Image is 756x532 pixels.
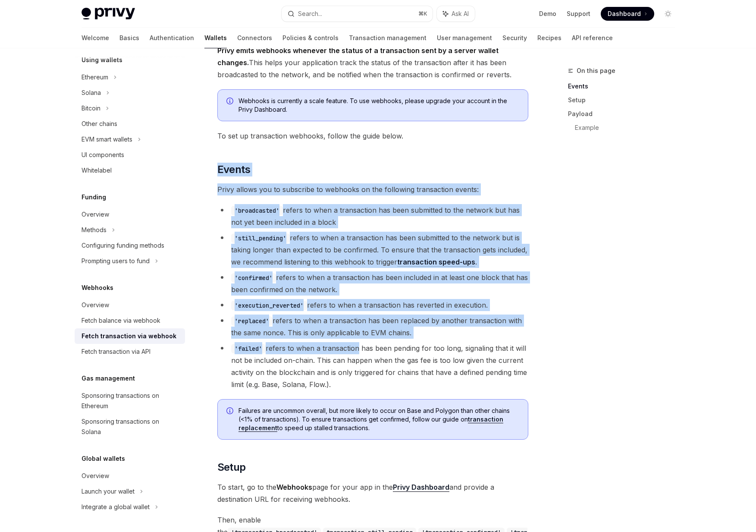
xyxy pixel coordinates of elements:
[349,28,427,48] a: Transaction management
[75,414,185,440] a: Sponsoring transactions on Solana
[217,271,528,296] li: refers to when a transaction has been included in at least one block that has been confirmed on t...
[608,9,641,18] span: Dashboard
[82,103,100,113] div: Bitcoin
[82,165,112,176] div: Whitelabel
[82,486,135,497] div: Launch your wallet
[437,6,475,22] button: Ask AI
[75,147,185,163] a: UI components
[82,150,124,160] div: UI components
[75,328,185,344] a: Fetch transaction via webhook
[82,283,113,293] h5: Webhooks
[82,300,109,310] div: Overview
[82,453,125,464] h5: Global wallets
[237,28,272,48] a: Connectors
[437,28,492,48] a: User management
[661,7,675,21] button: Toggle dark mode
[82,225,107,235] div: Methods
[238,97,519,114] span: Webhooks is currently a scale feature. To use webhooks, please upgrade your account in the Privy ...
[82,416,180,437] div: Sponsoring transactions on Solana
[217,183,528,195] span: Privy allows you to subscribe to webhooks on the following transaction events:
[231,316,273,326] code: 'replaced'
[75,344,185,359] a: Fetch transaction via API
[82,134,132,145] div: EVM smart wallets
[75,297,185,313] a: Overview
[82,209,109,220] div: Overview
[150,28,194,48] a: Authentication
[568,79,682,93] a: Events
[231,344,266,353] code: 'failed'
[231,273,276,283] code: 'confirmed'
[397,258,475,267] a: transaction speed-ups
[217,299,528,311] li: refers to when a transaction has reverted in execution.
[575,121,682,135] a: Example
[231,301,307,310] code: 'execution_reverted'
[226,407,235,416] svg: Info
[276,483,312,491] strong: Webhooks
[82,28,109,48] a: Welcome
[217,460,246,474] span: Setup
[567,9,590,18] a: Support
[82,331,176,341] div: Fetch transaction via webhook
[452,9,469,18] span: Ask AI
[204,28,227,48] a: Wallets
[577,66,615,76] span: On this page
[217,130,528,142] span: To set up transaction webhooks, follow the guide below.
[217,163,250,176] span: Events
[217,481,528,505] span: To start, go to the page for your app in the and provide a destination URL for receiving webhooks.
[82,315,160,326] div: Fetch balance via webhook
[82,72,108,82] div: Ethereum
[418,10,427,17] span: ⌘ K
[568,107,682,121] a: Payload
[502,28,527,48] a: Security
[82,192,106,202] h5: Funding
[231,233,290,243] code: 'still_pending'
[217,204,528,228] li: refers to when a transaction has been submitted to the network but has not yet been included in a...
[75,468,185,484] a: Overview
[75,163,185,178] a: Whitelabel
[82,119,117,129] div: Other chains
[226,98,235,106] svg: Info
[75,388,185,414] a: Sponsoring transactions on Ethereum
[298,9,322,19] div: Search...
[75,238,185,253] a: Configuring funding methods
[82,256,150,266] div: Prompting users to fund
[119,28,139,48] a: Basics
[282,6,433,22] button: Search...⌘K
[82,390,180,411] div: Sponsoring transactions on Ethereum
[75,116,185,132] a: Other chains
[82,373,135,384] h5: Gas management
[217,315,528,339] li: refers to when a transaction has been replaced by another transaction with the same nonce. This i...
[568,93,682,107] a: Setup
[82,8,135,20] img: light logo
[75,207,185,222] a: Overview
[75,313,185,328] a: Fetch balance via webhook
[217,342,528,390] li: refers to when a transaction has been pending for too long, signaling that it will not be include...
[82,471,109,481] div: Overview
[601,7,654,21] a: Dashboard
[572,28,613,48] a: API reference
[539,9,556,18] a: Demo
[82,88,101,98] div: Solana
[82,240,164,251] div: Configuring funding methods
[282,28,339,48] a: Policies & controls
[393,483,449,492] a: Privy Dashboard
[217,232,528,268] li: refers to when a transaction has been submitted to the network but is taking longer than expected...
[537,28,562,48] a: Recipes
[231,206,283,215] code: 'broadcasted'
[82,346,151,357] div: Fetch transaction via API
[238,406,519,432] span: Failures are uncommon overall, but more likely to occur on Base and Polygon than other chains (<1...
[82,502,150,512] div: Integrate a global wallet
[217,44,528,81] span: This helps your application track the status of the transaction after it has been broadcasted to ...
